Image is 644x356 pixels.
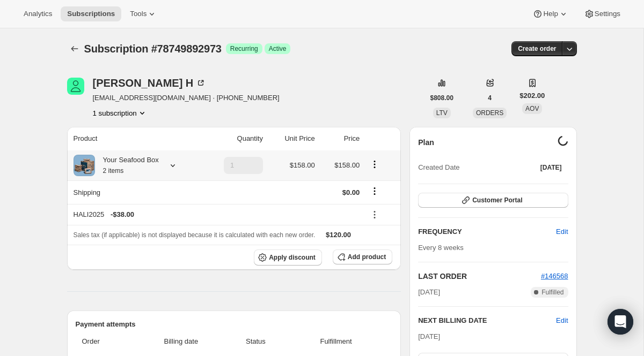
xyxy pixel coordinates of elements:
[608,309,633,335] div: Open Intercom Messenger
[511,41,562,56] button: Create order
[74,209,360,220] div: HALI2025
[472,196,522,204] span: Customer Portal
[418,271,541,282] h2: LAST ORDER
[418,226,556,237] h2: FREQUENCY
[61,6,121,21] button: Subscriptions
[418,287,440,298] span: [DATE]
[93,108,148,118] button: Product actions
[550,223,574,240] button: Edit
[418,162,459,173] span: Created Date
[232,336,280,347] span: Status
[24,10,52,18] span: Analytics
[488,94,492,102] span: 4
[348,253,386,261] span: Add product
[418,332,440,340] span: [DATE]
[342,188,360,196] span: $0.00
[541,272,568,280] a: #146568
[418,193,568,208] button: Customer Portal
[269,44,287,53] span: Active
[137,336,225,347] span: Billing date
[519,90,545,101] span: $202.00
[84,43,222,55] span: Subscription #78749892973
[103,167,124,175] small: 2 items
[436,109,448,117] span: LTV
[424,90,460,105] button: $808.00
[418,137,434,148] h2: Plan
[67,10,115,18] span: Subscriptions
[111,209,134,220] span: - $38.00
[366,158,383,170] button: Product actions
[93,93,280,103] span: [EMAIL_ADDRESS][DOMAIN_NAME] · [PHONE_NUMBER]
[540,163,562,172] span: [DATE]
[67,180,202,204] th: Shipping
[418,315,556,326] h2: NEXT BILLING DATE
[476,109,503,117] span: ORDERS
[266,127,318,150] th: Unit Price
[269,253,316,262] span: Apply discount
[326,231,351,239] span: $120.00
[290,161,315,169] span: $158.00
[518,44,556,53] span: Create order
[318,127,363,150] th: Price
[541,271,568,282] button: #146568
[67,78,84,95] span: Lenora H
[230,44,258,53] span: Recurring
[74,155,95,176] img: product img
[526,6,575,21] button: Help
[17,6,58,21] button: Analytics
[595,10,620,18] span: Settings
[430,94,453,102] span: $808.00
[334,161,360,169] span: $158.00
[556,315,568,326] button: Edit
[76,330,134,353] th: Order
[534,160,568,175] button: [DATE]
[333,249,392,264] button: Add product
[67,127,202,150] th: Product
[123,6,164,21] button: Tools
[556,226,568,237] span: Edit
[130,10,147,18] span: Tools
[74,231,316,239] span: Sales tax (if applicable) is not displayed because it is calculated with each new order.
[418,244,464,252] span: Every 8 weeks
[202,127,266,150] th: Quantity
[286,336,386,347] span: Fulfillment
[93,78,207,88] div: [PERSON_NAME] H
[577,6,627,21] button: Settings
[366,185,383,197] button: Shipping actions
[95,155,159,176] div: Your Seafood Box
[481,90,498,105] button: 4
[525,105,539,112] span: AOV
[254,249,322,266] button: Apply discount
[76,319,393,330] h2: Payment attempts
[541,288,563,297] span: Fulfilled
[543,10,558,18] span: Help
[67,41,82,56] button: Subscriptions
